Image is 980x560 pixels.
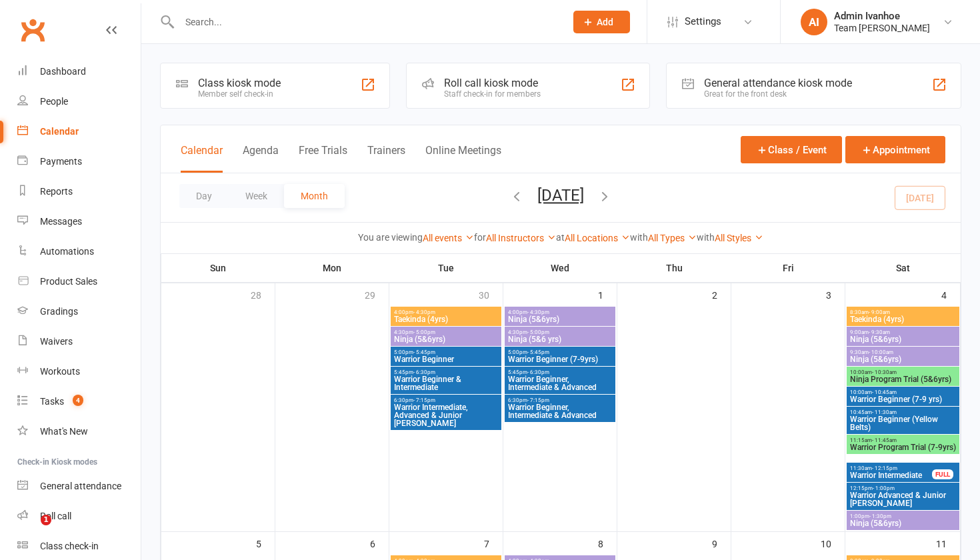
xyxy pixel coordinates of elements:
span: - 4:30pm [413,309,435,315]
strong: for [474,232,486,243]
button: Add [573,11,630,33]
span: - 1:00pm [873,485,895,491]
div: 6 [370,532,389,554]
th: Thu [617,254,731,282]
div: Calendar [40,126,79,137]
div: 3 [826,283,845,305]
span: Taekinda (4yrs) [393,315,499,323]
th: Sat [845,254,961,282]
button: Agenda [243,144,279,173]
span: Warrior Beginner (7-9yrs) [507,355,613,363]
span: - 10:00am [869,349,893,355]
span: - 5:00pm [527,329,549,335]
strong: with [697,232,715,243]
div: Roll call [40,511,71,521]
div: Class check-in [40,541,99,551]
span: 11:15am [849,437,957,443]
div: 1 [598,283,617,305]
span: 5:00pm [393,349,499,355]
button: Month [284,184,345,208]
div: Automations [40,246,94,257]
span: - 1:30pm [869,513,891,519]
span: Ninja (5&6yrs) [507,315,613,323]
span: 10:00am [849,369,957,375]
span: Warrior Program Trial (7-9yrs) [849,443,957,451]
span: Warrior Intermediate, Advanced & Junior [PERSON_NAME] [393,403,499,427]
span: Ninja (5&6yrs) [393,335,499,343]
div: 9 [712,532,731,554]
button: Appointment [845,136,945,163]
div: Messages [40,216,82,227]
span: - 7:15pm [527,397,549,403]
th: Fri [731,254,845,282]
button: Online Meetings [425,144,501,173]
a: Waivers [17,327,141,357]
span: 4 [73,395,83,406]
div: What's New [40,426,88,437]
div: Great for the front desk [704,89,852,99]
div: Member self check-in [198,89,281,99]
span: - 6:30pm [527,369,549,375]
a: All Types [648,233,697,243]
a: Product Sales [17,267,141,297]
div: Reports [40,186,73,197]
a: Messages [17,207,141,237]
th: Wed [503,254,617,282]
button: Free Trials [299,144,347,173]
a: Clubworx [16,13,49,47]
span: 6:30pm [507,397,613,403]
a: Workouts [17,357,141,387]
th: Sun [161,254,275,282]
div: 11 [936,532,960,554]
span: - 5:00pm [413,329,435,335]
div: Payments [40,156,82,167]
div: Class kiosk mode [198,77,281,89]
div: Waivers [40,336,73,347]
span: 4:30pm [507,329,613,335]
div: Roll call kiosk mode [444,77,541,89]
span: Warrior Beginner, Intermediate & Advanced [507,375,613,391]
span: Warrior Beginner (7-9 yrs) [849,395,957,403]
span: 5:45pm [507,369,613,375]
span: Taekinda (4yrs) [849,315,957,323]
span: 12:15pm [849,485,957,491]
span: Warrior Beginner [393,355,499,363]
span: - 11:30am [872,409,897,415]
a: All Styles [715,233,763,243]
div: Tasks [40,396,64,407]
span: Warrior Beginner, Intermediate & Advanced [507,403,613,419]
a: Dashboard [17,57,141,87]
div: Gradings [40,306,78,317]
div: Workouts [40,366,80,377]
span: 4:00pm [507,309,613,315]
span: - 5:45pm [413,349,435,355]
strong: with [630,232,648,243]
div: 28 [251,283,275,305]
span: 5:45pm [393,369,499,375]
div: 29 [365,283,389,305]
span: - 9:30am [869,329,890,335]
a: All Locations [565,233,630,243]
div: 5 [256,532,275,554]
div: FULL [932,469,953,479]
div: Product Sales [40,276,97,287]
span: Ninja Program Trial (5&6yrs) [849,375,957,383]
span: - 7:15pm [413,397,435,403]
span: Warrior Beginner & Intermediate [393,375,499,391]
iframe: Intercom live chat [13,515,45,547]
a: Calendar [17,117,141,147]
a: Automations [17,237,141,267]
div: 2 [712,283,731,305]
div: Dashboard [40,66,86,77]
div: Admin Ivanhoe [834,10,930,22]
div: 30 [479,283,503,305]
span: 1:00pm [849,513,957,519]
span: Ninja (5&6 yrs) [507,335,613,343]
a: What's New [17,417,141,447]
span: 8:30am [849,309,957,315]
span: Warrior Advanced & Junior [PERSON_NAME] [849,491,957,507]
span: Ninja (5&6yrs) [849,335,957,343]
input: Search... [175,13,556,31]
a: General attendance kiosk mode [17,471,141,501]
span: Ninja (5&6yrs) [849,519,957,527]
